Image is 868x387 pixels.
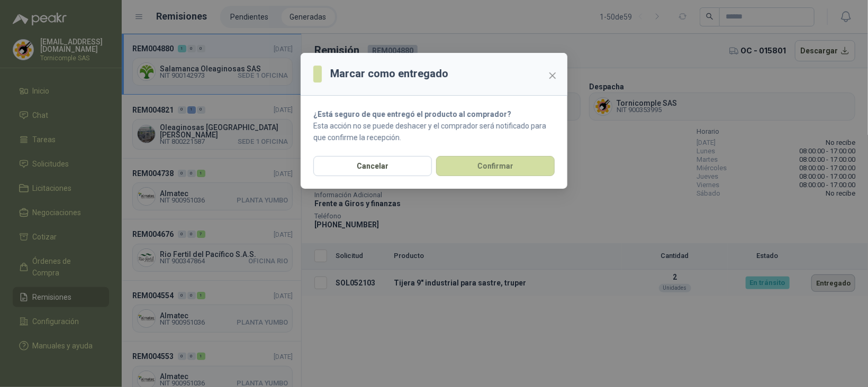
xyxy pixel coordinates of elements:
[548,71,557,80] span: close
[313,110,511,118] strong: ¿Está seguro de que entregó el producto al comprador?
[313,120,555,143] p: Esta acción no se puede deshacer y el comprador será notificado para que confirme la recepción.
[330,66,448,82] h3: Marcar como entregado
[544,67,561,84] button: Close
[436,156,555,176] button: Confirmar
[313,156,432,176] button: Cancelar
